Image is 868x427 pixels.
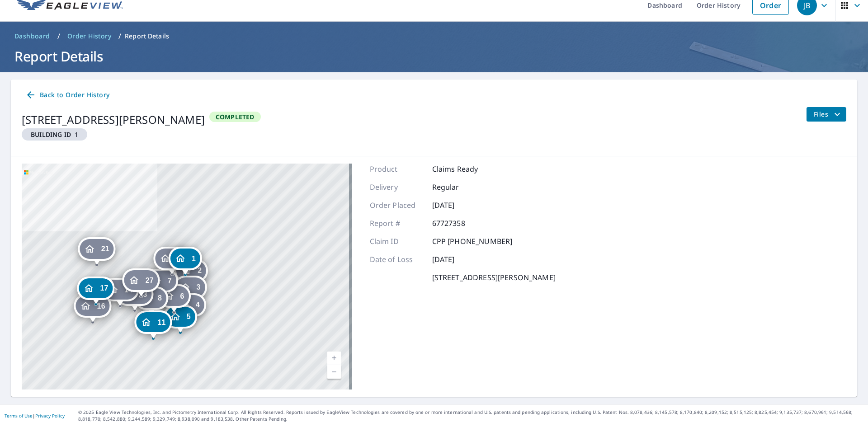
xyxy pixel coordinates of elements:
[64,29,115,43] a: Order History
[101,245,109,252] span: 21
[25,130,84,139] span: 1
[187,313,191,320] span: 5
[192,255,196,262] span: 1
[173,293,206,321] div: Dropped pin, building 4, Residential property, 2407 Outer Rd # 1 Loma Linda, MO 64804
[74,294,112,322] div: Dropped pin, building 16, Residential property, 2407 Outer Rd # 1 Loma Linda, MO 64804
[134,310,172,338] div: Dropped pin, building 11, Residential property, 2407 Outer Rd # 1 Loma Linda, MO 64804
[432,182,486,192] p: Regular
[125,32,169,41] p: Report Details
[25,89,109,101] span: Back to Order History
[157,319,165,326] span: 11
[35,413,65,419] a: Privacy Policy
[100,285,108,291] span: 17
[164,305,197,333] div: Dropped pin, building 5, Residential property, 2407 Outer Rd # 1 Loma Linda, MO 64804
[432,164,486,174] p: Claims Ready
[14,32,50,41] span: Dashboard
[168,277,172,284] span: 7
[370,236,424,247] p: Claim ID
[814,109,843,120] span: Files
[5,413,65,418] p: |
[57,31,60,42] li: /
[158,295,162,301] span: 8
[432,272,556,283] p: [STREET_ADDRESS][PERSON_NAME]
[370,182,424,192] p: Delivery
[157,284,190,312] div: Dropped pin, building 6, Residential property, 2407 Outer Rd # 1 Loma Linda, MO 64804
[370,200,424,211] p: Order Placed
[146,277,154,284] span: 27
[97,303,105,310] span: 16
[22,112,205,128] div: [STREET_ADDRESS][PERSON_NAME]
[11,29,857,43] nav: breadcrumb
[327,352,341,365] a: Current Level 17, Zoom In
[175,259,208,287] div: Dropped pin, building 2, Residential property, 2407 Outer Rd # 1 Loma Linda, MO 64804
[432,218,486,229] p: 67727358
[370,164,424,174] p: Product
[78,409,863,422] p: © 2025 Eagle View Technologies, Inc. and Pictometry International Corp. All Rights Reserved. Repo...
[806,107,846,122] button: filesDropdownBtn-67727358
[139,291,147,298] span: 13
[370,218,424,229] p: Report #
[101,278,139,306] div: Dropped pin, building 14, Residential property, 2407 Outer Rd # 1 Loma Linda, MO 64804
[118,31,121,42] li: /
[31,130,71,139] em: Building ID
[432,236,513,247] p: CPP [PHONE_NUMBER]
[11,47,857,66] h1: Report Details
[77,277,114,305] div: Dropped pin, building 17, Residential property, 2407 Outer Rd # 1 Loma Linda, MO 64804
[370,254,424,265] p: Date of Loss
[135,286,168,314] div: Dropped pin, building 8, Residential property, 2407 Outer Rd # 1 Loma Linda, MO 64804
[196,301,200,308] span: 4
[67,32,111,41] span: Order History
[432,200,486,211] p: [DATE]
[153,247,191,275] div: Dropped pin, building 28, Residential property, 2407 Outer Rd # 1 Loma Linda, MO 64804
[432,254,486,265] p: [DATE]
[196,284,200,291] span: 3
[210,113,260,121] span: Completed
[11,29,54,43] a: Dashboard
[22,87,113,103] a: Back to Order History
[5,413,33,419] a: Terms of Use
[327,365,341,379] a: Current Level 17, Zoom Out
[145,269,178,297] div: Dropped pin, building 7, Residential property, 2407 Outer Rd # 1 Loma Linda, MO 64804
[173,276,207,304] div: Dropped pin, building 3, Residential property, 2407 Outer Rd # 1 Loma Linda, MO 64804
[169,247,202,275] div: Dropped pin, building 1, Residential property, 2407 Outer Rd # 1 Loma Linda, MO 64804
[180,293,184,300] span: 6
[123,268,160,296] div: Dropped pin, building 27, Residential property, 2407 Outer Rd # 1 Loma Linda, MO 64804
[78,237,116,265] div: Dropped pin, building 21, Residential property, 2407 Outer Rd # 1 Loma Linda, MO 64804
